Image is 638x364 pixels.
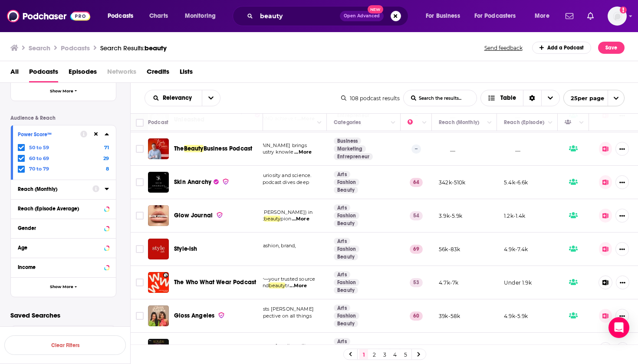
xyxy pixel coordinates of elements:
[620,7,627,13] svg: Add a profile image
[222,178,229,185] img: verified Badge
[148,172,169,193] img: Skin Anarchy
[148,339,169,360] img: Scrubs to Stilettos
[616,342,629,356] button: Show More Button
[380,349,389,360] a: 3
[584,9,597,23] a: Show notifications dropdown
[148,272,169,293] a: The Who What Wear Podcast
[29,155,49,161] span: 60 to 69
[334,138,361,144] a: Business
[334,117,361,128] div: Categories
[341,95,400,102] div: 108 podcast results
[368,5,383,13] span: New
[576,118,587,128] button: Column Actions
[504,145,520,153] p: __
[334,338,350,345] a: Arts
[136,312,144,320] span: Toggle select row
[104,144,109,151] span: 71
[148,239,169,259] img: Style-ish
[18,245,102,251] div: Age
[480,90,560,106] button: Choose View
[294,149,312,156] span: ...More
[264,216,280,222] span: beauty
[147,65,169,82] span: Credits
[334,153,373,160] a: Entrepreneur
[334,312,359,319] a: Fashion
[439,145,455,153] p: __
[174,278,256,287] a: The Who What Wear Podcast
[50,89,73,94] span: Show More
[148,138,169,159] img: The Beauty Business Podcast
[334,287,358,294] a: Beauty
[148,117,168,128] div: Podcast
[29,144,49,151] span: 50 to 59
[108,10,133,22] span: Podcasts
[174,279,256,286] span: The Who What Wear Podcast
[184,145,204,152] span: Beauty
[439,212,463,220] p: 3.9k-5.9k
[608,7,627,26] span: Logged in as Mark.Hayward
[145,90,220,106] h2: Choose List sort
[61,44,90,52] h3: Podcasts
[174,178,211,186] span: Skin Anarchy
[334,305,350,312] a: Arts
[292,216,309,223] span: ...More
[174,178,229,187] a: Skin Anarchy
[102,9,145,23] button: open menu
[340,11,384,21] button: Open AdvancedNew
[69,65,97,82] span: Episodes
[474,10,516,22] span: For Podcasters
[410,278,423,287] p: 53
[401,349,410,360] a: 5
[408,117,420,128] div: Power Score
[426,10,460,22] span: For Business
[563,90,625,106] button: open menu
[615,142,629,156] button: Show More Button
[145,95,202,101] button: open menu
[243,172,312,178] span: meets curiosity and science.
[216,211,223,219] img: verified Badge
[529,9,560,23] button: open menu
[500,95,516,101] span: Table
[173,149,294,155] span: his global spa, salon and wellness industry knowle
[18,225,102,231] div: Gender
[174,245,197,253] a: Style-ish
[564,92,604,105] span: 25 per page
[334,320,358,327] a: Beauty
[107,65,136,82] span: Networks
[257,9,340,23] input: Search podcasts, credits, & more...
[148,205,169,226] a: Glow Journal
[174,245,197,253] span: Style-ish
[391,349,399,360] a: 4
[388,118,398,128] button: Column Actions
[334,238,350,245] a: Arts
[11,277,116,297] button: Show More
[615,242,629,256] button: Show More Button
[174,145,184,152] span: The
[163,95,195,101] span: Relevancy
[504,312,528,320] p: 4.9k-5.9k
[608,7,627,26] button: Show profile menu
[4,335,126,355] button: Clear Filters
[7,8,90,24] img: Podchaser - Follow, Share and Rate Podcasts
[29,65,58,82] a: Podcasts
[535,10,549,22] span: More
[18,131,75,138] div: Power Score™
[370,349,378,360] a: 2
[439,279,458,286] p: 4.7k-7k
[616,275,629,289] button: Show More Button
[532,42,592,54] a: Add a Podcast
[334,145,366,152] a: Marketing
[136,212,144,220] span: Toggle select row
[439,179,466,186] p: 342k-510k
[334,246,359,253] a: Fashion
[608,317,629,338] div: Open Intercom Messenger
[10,325,116,345] button: Select
[10,65,19,82] span: All
[247,142,307,148] span: [DOMAIN_NAME] brings
[439,246,460,253] p: 56k-83k
[411,144,421,153] p: --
